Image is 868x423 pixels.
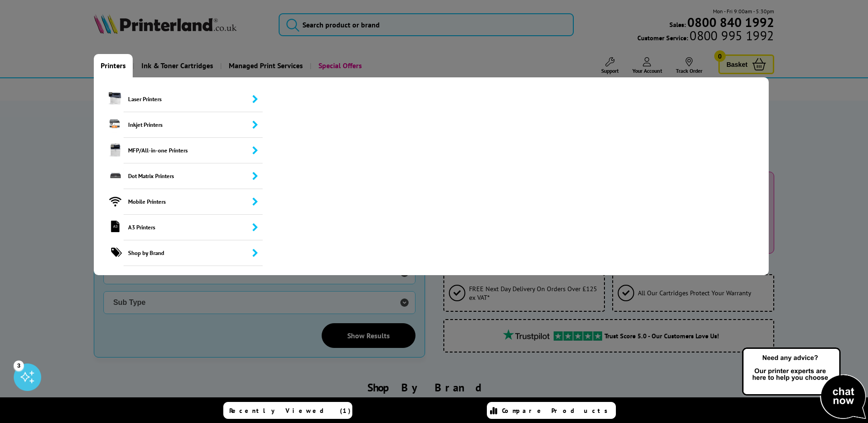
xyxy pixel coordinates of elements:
[94,240,263,266] a: Shop by Brand
[223,402,352,419] a: Recently Viewed (1)
[94,112,263,138] a: Inkjet Printers
[487,402,616,419] a: Compare Products
[124,240,263,266] span: Shop by Brand
[14,360,24,370] div: 3
[124,189,263,215] span: Mobile Printers
[94,163,263,189] a: Dot Matrix Printers
[94,87,263,112] a: Laser Printers
[124,138,263,163] span: MFP/All-in-one Printers
[124,112,263,138] span: Inkjet Printers
[124,215,263,240] span: A3 Printers
[229,407,351,415] span: Recently Viewed (1)
[94,215,263,240] a: A3 Printers
[94,54,133,77] a: Printers
[94,138,263,163] a: MFP/All-in-one Printers
[124,87,263,112] span: Laser Printers
[124,163,263,189] span: Dot Matrix Printers
[94,189,263,215] a: Mobile Printers
[502,407,613,415] span: Compare Products
[740,346,868,421] img: Open Live Chat window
